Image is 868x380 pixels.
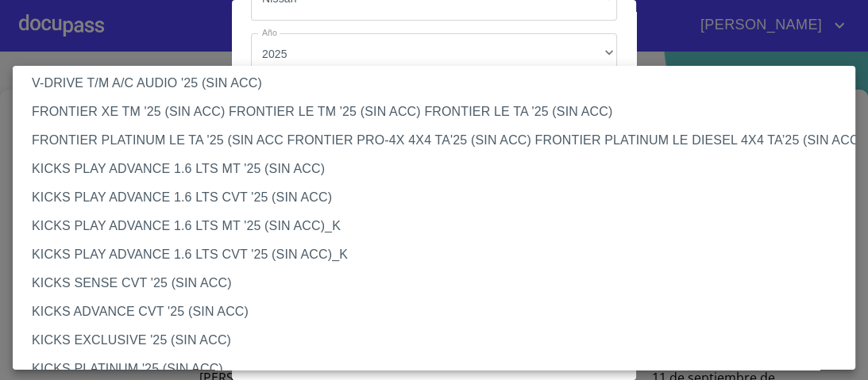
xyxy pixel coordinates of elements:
li: KICKS SENSE CVT '25 (SIN ACC) [13,269,865,297]
li: KICKS PLAY ADVANCE 1.6 LTS CVT '25 (SIN ACC) [13,183,865,212]
li: KICKS PLAY ADVANCE 1.6 LTS CVT '25 (SIN ACC)_K [13,240,865,269]
li: KICKS PLAY ADVANCE 1.6 LTS MT '25 (SIN ACC)_K [13,212,865,240]
li: KICKS PLAY ADVANCE 1.6 LTS MT '25 (SIN ACC) [13,155,865,183]
li: FRONTIER PLATINUM LE TA '25 (SIN ACC FRONTIER PRO-4X 4X4 TA'25 (SIN ACC) FRONTIER PLATINUM LE DIE... [13,126,865,155]
li: FRONTIER XE TM '25 (SIN ACC) FRONTIER LE TM '25 (SIN ACC) FRONTIER LE TA '25 (SIN ACC) [13,98,865,126]
li: V-DRIVE T/M A/C AUDIO '25 (SIN ACC) [13,69,865,98]
li: KICKS EXCLUSIVE '25 (SIN ACC) [13,326,865,355]
li: KICKS ADVANCE CVT '25 (SIN ACC) [13,297,865,326]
